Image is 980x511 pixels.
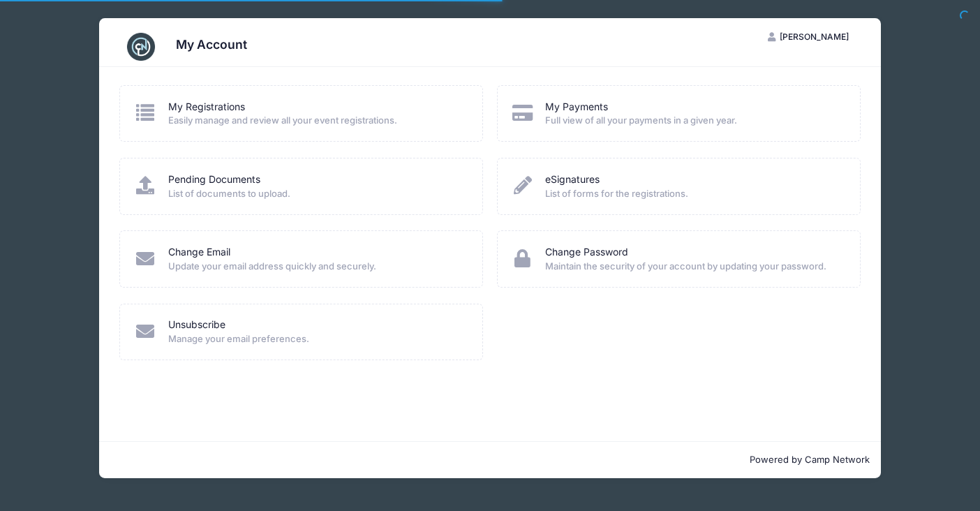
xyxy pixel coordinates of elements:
[168,187,465,201] span: List of documents to upload.
[545,260,842,274] span: Maintain the security of your account by updating your password.
[168,318,225,332] a: Unsubscribe
[176,37,247,52] h3: My Account
[545,100,608,114] a: My Payments
[545,172,600,187] a: eSignatures
[168,332,465,346] span: Manage your email preferences.
[780,31,849,42] span: [PERSON_NAME]
[110,453,870,467] p: Powered by Camp Network
[545,245,628,260] a: Change Password
[127,33,155,61] img: CampNetwork
[545,187,842,201] span: List of forms for the registrations.
[168,260,465,274] span: Update your email address quickly and securely.
[168,114,465,128] span: Easily manage and review all your event registrations.
[756,25,861,49] button: [PERSON_NAME]
[168,245,230,260] a: Change Email
[545,114,842,128] span: Full view of all your payments in a given year.
[168,100,245,114] a: My Registrations
[168,172,260,187] a: Pending Documents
